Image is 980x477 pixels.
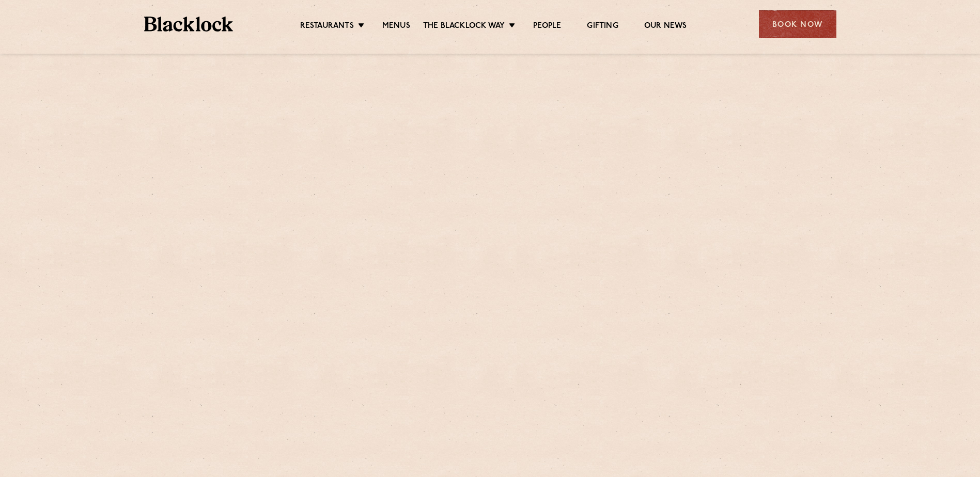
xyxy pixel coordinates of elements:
[759,10,836,38] div: Book Now
[300,21,354,33] a: Restaurants
[382,21,410,33] a: Menus
[144,17,234,31] img: BL_Textured_Logo-footer-cropped.svg
[533,21,561,33] a: People
[644,21,687,33] a: Our News
[423,21,505,33] a: The Blacklock Way
[587,21,618,33] a: Gifting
